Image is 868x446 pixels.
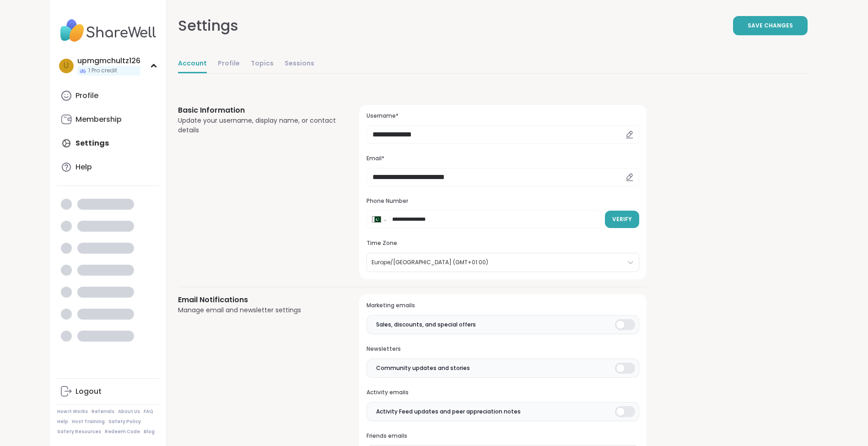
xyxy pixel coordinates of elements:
a: Blog [144,429,155,435]
a: Topics [251,55,274,73]
span: Activity Feed updates and peer appreciation notes [376,408,521,416]
a: Profile [57,85,159,107]
span: 1 Pro credit [88,67,117,75]
div: Profile [75,91,98,101]
a: How It Works [57,408,88,415]
span: Community updates and stories [376,364,470,372]
a: Redeem Code [105,429,140,435]
h3: Phone Number [367,197,639,205]
a: FAQ [144,408,153,415]
h3: Newsletters [367,345,639,353]
a: Safety Policy [108,419,141,425]
h3: Activity emails [367,389,639,397]
a: Logout [57,381,159,402]
a: About Us [118,408,140,415]
div: Logout [75,386,102,397]
a: Host Training [72,419,105,425]
a: Account [178,55,207,73]
h3: Friends emails [367,432,639,440]
button: Save Changes [733,16,808,35]
a: Membership [57,109,159,131]
button: Verify [605,211,639,228]
a: Referrals [92,408,114,415]
h3: Basic Information [178,105,338,116]
div: Update your username, display name, or contact details [178,116,338,135]
div: Help [75,162,92,172]
span: Sales, discounts, and special offers [376,321,476,329]
img: ShareWell Nav Logo [57,15,159,47]
a: Profile [218,55,240,73]
h3: Time Zone [367,239,639,247]
h3: Marketing emails [367,302,639,310]
a: Help [57,156,159,178]
span: Verify [612,215,632,223]
h3: Email Notifications [178,294,338,305]
div: Settings [178,15,238,37]
h3: Email* [367,155,639,163]
div: Manage email and newsletter settings [178,305,338,315]
div: upmgmchultz126 [77,56,140,66]
a: Help [57,419,68,425]
a: Sessions [285,55,314,73]
span: Save Changes [748,22,793,30]
div: Membership [75,114,122,125]
h3: Username* [367,112,639,120]
a: Safety Resources [57,429,101,435]
span: u [64,60,69,72]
